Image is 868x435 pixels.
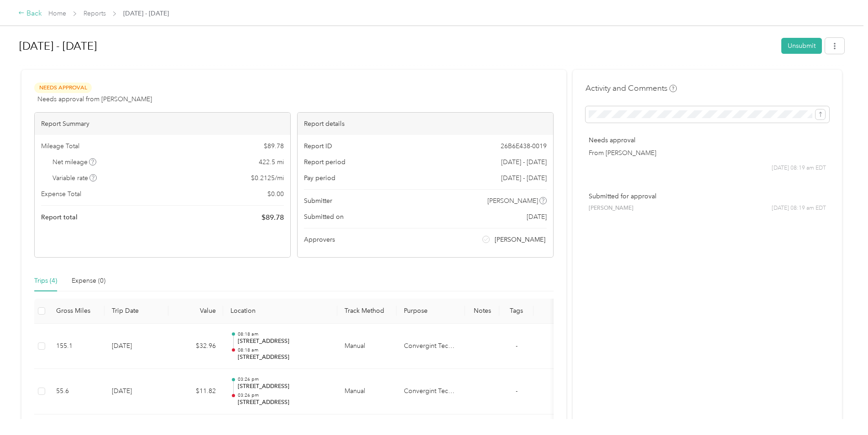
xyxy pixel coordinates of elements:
span: [PERSON_NAME] [495,235,545,244]
div: Expense (0) [72,276,105,286]
span: Report ID [304,141,332,151]
td: Convergint Technologies [397,324,465,369]
th: Trip Date [105,299,168,324]
span: - [516,387,518,395]
span: - [516,342,518,350]
td: Manual [337,369,397,414]
th: Notes [465,299,499,324]
th: Location [223,299,337,324]
span: [DATE] - [DATE] [501,157,547,167]
span: [PERSON_NAME] [589,204,633,212]
td: 55.6 [49,369,105,414]
span: [PERSON_NAME] [487,196,538,206]
span: Needs approval from [PERSON_NAME] [37,94,152,104]
div: Trips (4) [34,276,57,286]
span: $ 89.78 [261,212,284,223]
p: 08:18 am [238,331,330,337]
span: [DATE] - [DATE] [123,9,169,18]
p: 03:26 pm [238,376,330,383]
span: Approvers [304,235,335,244]
th: Tags [499,299,533,324]
span: $ 0.00 [267,189,284,199]
span: Needs Approval [34,83,92,93]
p: [STREET_ADDRESS] [238,337,330,346]
td: Convergint Technologies [397,369,465,414]
span: [DATE] 08:19 am EDT [772,204,826,212]
td: [DATE] [105,324,168,369]
span: Variable rate [52,173,97,183]
div: Back [18,8,42,19]
h4: Activity and Comments [586,83,677,94]
p: 08:18 am [238,347,330,353]
span: 422.5 mi [259,157,284,167]
span: [DATE] 08:19 am EDT [772,164,826,172]
th: Purpose [397,299,465,324]
span: $ 89.78 [264,141,284,151]
span: 26B6E438-0019 [501,141,547,151]
span: Expense Total [41,189,81,199]
span: Pay period [304,173,335,183]
td: 155.1 [49,324,105,369]
span: Submitted on [304,212,344,222]
td: [DATE] [105,369,168,414]
span: [DATE] - [DATE] [501,173,547,183]
span: Report total [41,212,78,222]
th: Track Method [337,299,397,324]
td: Manual [337,324,397,369]
button: Unsubmit [781,38,822,54]
div: Report Summary [35,113,290,135]
p: 03:26 pm [238,392,330,399]
th: Gross Miles [49,299,105,324]
th: Value [168,299,223,324]
span: Mileage Total [41,141,79,151]
a: Home [48,10,66,17]
td: $32.96 [168,324,223,369]
a: Reports [84,10,106,17]
span: Net mileage [52,157,97,167]
span: Report period [304,157,345,167]
iframe: Everlance-gr Chat Button Frame [817,384,868,435]
p: Needs approval [589,135,826,145]
p: [STREET_ADDRESS] [238,353,330,362]
span: Submitter [304,196,332,206]
div: Report details [298,113,553,135]
p: [STREET_ADDRESS] [238,399,330,407]
p: Submitted for approval [589,192,826,201]
p: From [PERSON_NAME] [589,148,826,158]
span: [DATE] [527,212,547,222]
span: $ 0.2125 / mi [251,173,284,183]
td: $11.82 [168,369,223,414]
h1: Aug 1 - 31, 2025 [19,35,775,57]
p: [STREET_ADDRESS] [238,383,330,391]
